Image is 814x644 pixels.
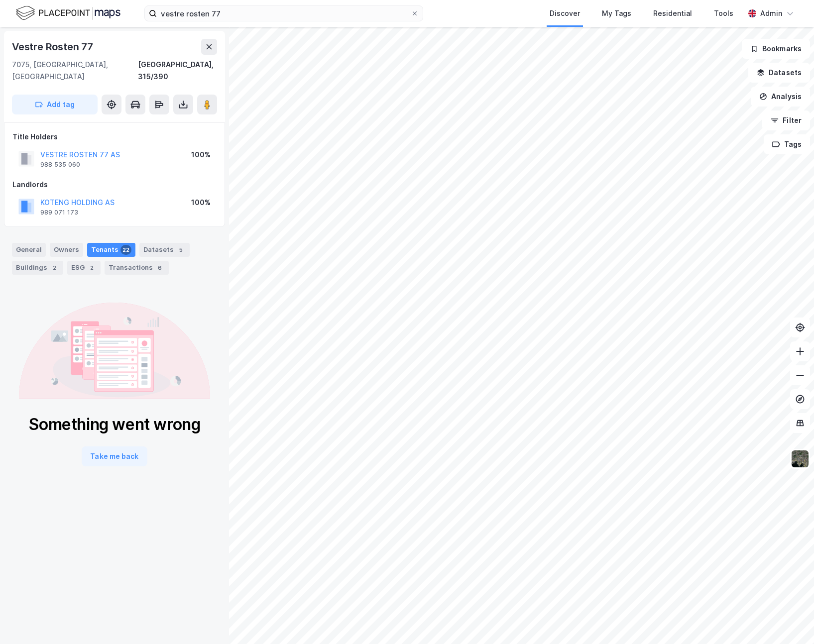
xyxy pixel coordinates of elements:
[550,7,580,19] div: Discover
[12,261,63,275] div: Buildings
[12,131,217,143] div: Title Holders
[50,243,83,257] div: Owners
[155,263,165,273] div: 6
[191,197,211,209] div: 100%
[748,63,810,83] button: Datasets
[764,596,814,644] iframe: Chat Widget
[12,59,138,83] div: 7075, [GEOGRAPHIC_DATA], [GEOGRAPHIC_DATA]
[176,245,186,255] div: 5
[157,6,411,21] input: Search by address, cadastre, landlords, tenants or people
[105,261,169,275] div: Transactions
[49,263,59,273] div: 2
[751,87,810,107] button: Analysis
[760,7,782,19] div: Admin
[120,245,131,255] div: 22
[191,149,211,161] div: 100%
[87,263,97,273] div: 2
[40,161,80,169] div: 988 535 060
[764,596,814,644] div: Widżet czatu
[87,243,135,257] div: Tenants
[762,110,810,130] button: Filter
[40,209,78,216] div: 989 071 173
[138,59,217,83] div: [GEOGRAPHIC_DATA], 315/390
[714,7,733,19] div: Tools
[12,95,98,114] button: Add tag
[139,243,190,257] div: Datasets
[16,4,120,22] img: logo.f888ab2527a4732fd821a326f86c7f29.svg
[602,7,631,19] div: My Tags
[28,415,200,434] div: Something went wrong
[67,261,101,275] div: ESG
[764,134,810,154] button: Tags
[653,7,692,19] div: Residential
[12,39,95,55] div: Vestre Rosten 77
[12,179,217,191] div: Landlords
[742,39,810,59] button: Bookmarks
[12,243,46,257] div: General
[791,449,810,468] img: 9k=
[82,446,147,466] button: Take me back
